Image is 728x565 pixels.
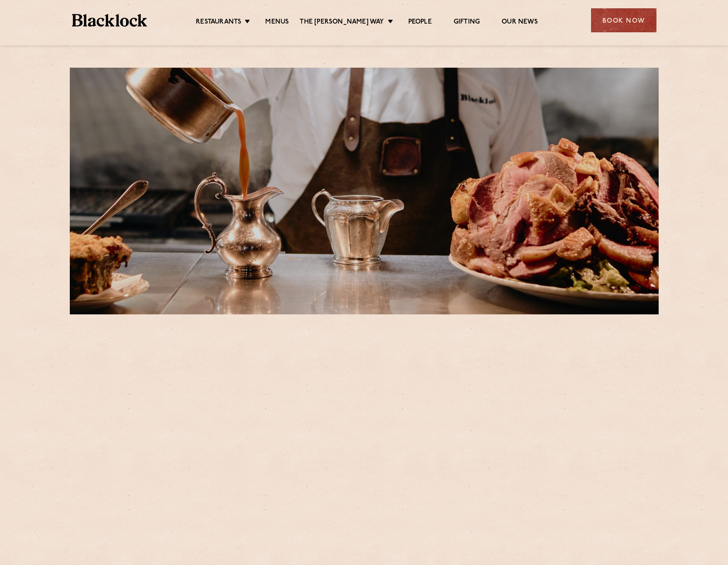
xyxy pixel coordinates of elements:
[454,18,480,28] a: Gifting
[502,18,538,28] a: Our News
[408,18,432,28] a: People
[591,8,656,32] div: Book Now
[265,18,289,28] a: Menus
[72,14,147,27] img: BL_Textured_Logo-footer-cropped.svg
[300,18,384,28] a: The [PERSON_NAME] Way
[196,18,241,28] a: Restaurants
